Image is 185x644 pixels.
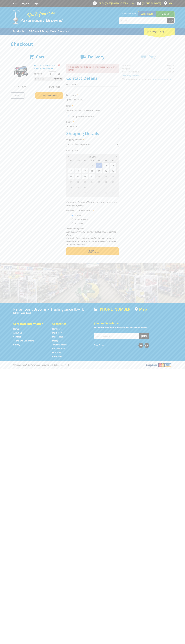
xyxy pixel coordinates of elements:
span: 29 [75,185,81,190]
label: Sign up for the newsletter [70,115,95,118]
span: Tu [82,159,88,162]
span: 10 [89,168,95,173]
a: Keep Shopping [35,92,63,99]
a: Print [11,92,24,99]
a: Go to the Contact page [11,2,18,5]
img: PETROL GENERATOR - 9.5KVA - PEG8000EBS [13,64,29,80]
div: Cart [144,28,175,35]
span: 9 [82,168,88,173]
a: Go to the Storage page [52,339,60,342]
span: $999.00 [54,77,62,81]
span: 27 [110,179,117,184]
span: Delivery [88,54,104,60]
span: [DATE] [89,156,96,158]
input: Please select who will pick up the order. [72,215,73,216]
span: 4 [110,185,117,190]
input: Please select who will pick up the order. [72,219,73,220]
label: Pick Up Date [66,149,119,152]
label: Last name [66,93,119,97]
img: Paramount Browns' [11,9,63,24]
input: Please enter your telephone number. [66,124,119,129]
a: Go to the Hardware page [52,327,62,330]
h2: Contact Details [66,76,119,81]
label: Myself [74,213,82,218]
span: 23 [82,179,88,184]
span: Sub Total [14,85,27,89]
a: Go to the Privacy page [13,343,20,346]
a: Go to the Timber Supplies page [52,343,67,346]
h5: Categories [52,322,86,326]
span: 7 [82,190,88,196]
a: Go to the BROWNS Scrap Metal Services page [27,28,71,35]
button: Join [139,333,149,339]
label: First name [66,83,119,86]
p: Pickup Date needs to be on or between [DATE] and [DATE] [66,64,119,73]
a: Go to the Gift Cards page [52,355,62,358]
span: 8 [75,168,81,173]
a: Go to the Contact page [13,335,21,338]
a: Go to the registration page [22,2,30,5]
span: 21 [68,179,74,184]
a: Go to the About Us page [13,331,22,334]
span: 28 [68,185,74,190]
span: $999.00 [49,85,60,89]
a: Go to the Skip Bins page [52,351,61,354]
span: 5 [68,190,74,196]
a: Go to the Home page [13,327,19,330]
span: 4 [96,162,102,168]
span: 15 [75,174,81,179]
span: 24 [89,179,95,184]
label: Email [66,104,119,107]
div: [PHONE_NUMBER] [94,307,132,311]
input: Please enter your last name. [66,97,119,102]
a: PETROL GENERATOR - 9.5KVA - PEG8000EBS [34,64,55,70]
h2: Shipping Details [66,131,119,136]
label: Shipping Method [66,138,119,141]
input: Please select who will pick up the order. [72,222,73,224]
a: Remove from cart [58,64,60,67]
a: Go to the Products page [11,28,26,35]
input: Please enter your email address. [66,108,119,113]
a: View a map of Gepps Cross location [135,307,147,311]
span: Cart [36,54,45,60]
span: We [89,159,95,162]
span: Confirm order [72,252,113,253]
img: PayPal, Mastercard, Visa accepted [145,363,172,367]
span: 5 [103,162,109,168]
span: 2 [82,162,88,168]
span: 16 [82,174,88,179]
p: $999.00 [34,72,48,75]
span: 9 [96,190,102,196]
span: 1 [75,162,81,168]
span: 20 [110,174,117,179]
div: ® Copyright 2025 Paramount Browns'. All Rights Reserved. [11,363,175,367]
span: (1 item) [155,30,164,33]
label: Who will pick up the order? [66,209,119,212]
span: 30 [82,185,88,190]
a: Gepps Cross [138,11,156,16]
span: 18 [96,174,102,179]
span: 14 [68,174,74,179]
span: 8 [89,190,95,196]
span: 2 [96,185,102,190]
span: Set your store [119,11,138,16]
span: Fr [103,159,109,162]
span: 6 [75,190,81,196]
span: Next [89,249,96,252]
p: Item total: [34,77,63,81]
label: A Courier [74,221,85,226]
a: Mount [PERSON_NAME] [156,11,175,21]
span: 31 [68,162,74,168]
span: Th [96,159,102,162]
select: Please select a shipping method. [66,142,119,147]
span: 11 [96,168,102,173]
input: Search [119,18,167,23]
a: Go to the Wheelie Bins page [52,347,65,350]
span: 17 [89,174,95,179]
button: Next Confirm order [66,247,119,255]
span: 1 [89,185,95,190]
span: Mo [75,159,81,162]
a: Go to the Terms and Conditions page [13,339,34,342]
h5: Corporate Information [13,322,47,326]
span: 7 [68,168,74,173]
